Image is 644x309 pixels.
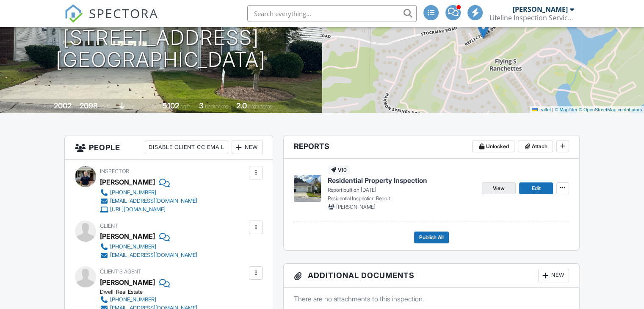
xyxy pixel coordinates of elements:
[100,289,204,295] div: Dwelli Real Estate
[513,5,568,14] div: [PERSON_NAME]
[100,205,197,214] a: [URL][DOMAIN_NAME]
[64,11,158,29] a: SPECTORA
[199,101,204,110] div: 3
[100,223,118,229] span: Client
[110,198,197,204] div: [EMAIL_ADDRESS][DOMAIN_NAME]
[100,251,197,259] a: [EMAIL_ADDRESS][DOMAIN_NAME]
[54,101,72,110] div: 2002
[100,295,197,304] a: [PHONE_NUMBER]
[100,168,129,174] span: Inspector
[126,103,135,110] span: slab
[56,27,266,72] h1: [STREET_ADDRESS] [GEOGRAPHIC_DATA]
[64,4,83,23] img: The Best Home Inspection Software - Spectora
[110,206,166,213] div: [URL][DOMAIN_NAME]
[555,107,578,112] a: © MapTiler
[478,22,489,39] img: Marker
[247,5,417,22] input: Search everything...
[284,264,579,288] h3: Additional Documents
[43,103,53,110] span: Built
[538,269,569,282] div: New
[163,101,179,110] div: 5102
[65,135,273,160] h3: People
[579,107,642,112] a: © OpenStreetMap contributors
[110,243,156,250] div: [PHONE_NUMBER]
[100,243,197,251] a: [PHONE_NUMBER]
[232,141,263,154] div: New
[80,101,98,110] div: 2098
[294,294,569,303] p: There are no attachments to this inspection.
[100,197,197,205] a: [EMAIL_ADDRESS][DOMAIN_NAME]
[144,103,161,110] span: Lot Size
[110,189,156,196] div: [PHONE_NUMBER]
[100,230,155,243] div: [PERSON_NAME]
[236,101,247,110] div: 2.0
[100,268,141,275] span: Client's Agent
[100,276,155,289] a: [PERSON_NAME]
[100,188,197,197] a: [PHONE_NUMBER]
[532,107,551,112] a: Leaflet
[110,296,156,303] div: [PHONE_NUMBER]
[180,103,191,110] span: sq.ft.
[489,14,574,22] div: Lifeline Inspection Services
[205,103,228,110] span: bedrooms
[110,252,197,259] div: [EMAIL_ADDRESS][DOMAIN_NAME]
[99,103,111,110] span: sq. ft.
[145,141,228,154] div: Disable Client CC Email
[552,107,553,112] span: |
[248,103,272,110] span: bathrooms
[89,4,158,22] span: SPECTORA
[100,176,155,188] div: [PERSON_NAME]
